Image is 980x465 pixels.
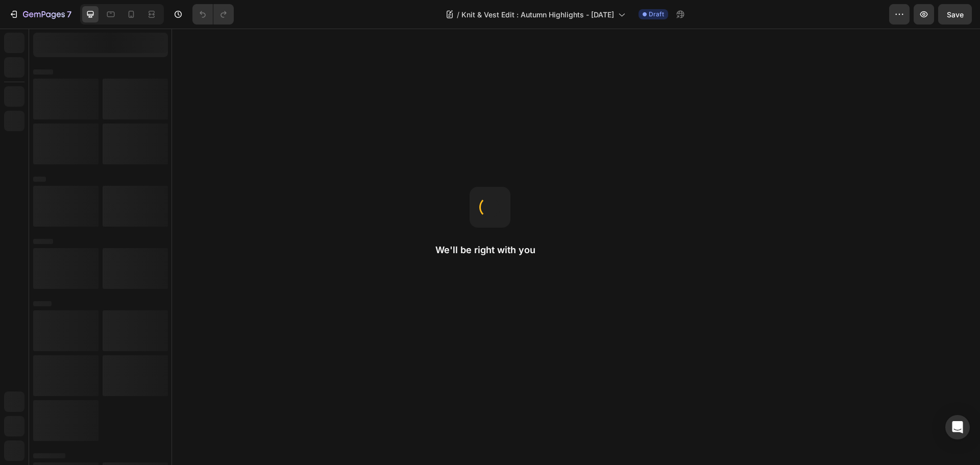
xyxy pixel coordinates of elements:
div: Open Intercom Messenger [945,415,970,439]
div: Undo/Redo [192,4,234,25]
span: Knit & Vest Edit : Autumn Highlights - [DATE] [461,9,614,20]
h2: We'll be right with you [435,244,545,256]
button: 7 [4,4,76,25]
span: / [457,9,459,20]
p: 7 [67,8,71,20]
span: Save [947,10,964,19]
button: Save [938,4,972,25]
span: Draft [649,10,664,19]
